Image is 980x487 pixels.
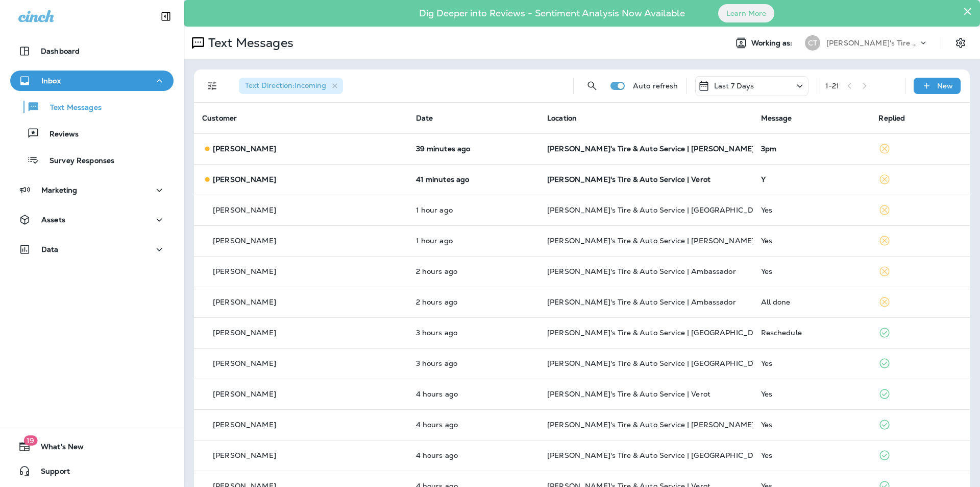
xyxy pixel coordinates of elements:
[10,96,174,118] button: Text Messages
[202,113,237,123] span: Customer
[10,41,174,61] button: Dashboard
[547,359,771,368] span: [PERSON_NAME]'s Tire & Auto Service | [GEOGRAPHIC_DATA]
[213,298,276,306] p: [PERSON_NAME]
[10,461,174,481] button: Support
[761,390,863,398] div: Yes
[547,113,577,123] span: Location
[389,12,715,15] p: Dig Deeper into Reviews - Sentiment Analysis Now Available
[714,82,754,90] p: Last 7 Days
[761,113,792,123] span: Message
[416,145,531,153] p: Sep 29, 2025 11:27 AM
[40,103,102,113] p: Text Messages
[416,359,531,367] p: Sep 29, 2025 08:50 AM
[416,237,531,245] p: Sep 29, 2025 10:29 AM
[547,236,834,245] span: [PERSON_NAME]'s Tire & Auto Service | [PERSON_NAME][GEOGRAPHIC_DATA]
[152,6,180,27] button: Collapse Sidebar
[10,71,174,91] button: Inbox
[41,47,80,55] p: Dashboard
[878,113,905,123] span: Replied
[718,4,774,22] button: Learn More
[761,298,863,306] div: All done
[582,76,602,96] button: Search Messages
[245,81,326,90] span: Text Direction : Incoming
[213,237,276,245] p: [PERSON_NAME]
[547,297,736,307] span: [PERSON_NAME]'s Tire & Auto Service | Ambassador
[10,239,174,260] button: Data
[951,34,970,52] button: Settings
[761,359,863,367] div: Yes
[41,245,59,253] p: Data
[202,76,223,96] button: Filters
[213,421,276,429] p: [PERSON_NAME]
[213,359,276,367] p: [PERSON_NAME]
[633,82,678,90] p: Auto refresh
[416,113,433,123] span: Date
[761,237,863,245] div: Yes
[213,206,276,214] p: [PERSON_NAME]
[10,123,174,144] button: Reviews
[416,298,531,306] p: Sep 29, 2025 09:07 AM
[751,39,795,48] span: Working as:
[416,175,531,183] p: Sep 29, 2025 11:24 AM
[761,329,863,337] div: Reschedule
[547,267,736,276] span: [PERSON_NAME]'s Tire & Auto Service | Ambassador
[10,210,174,230] button: Assets
[39,156,114,166] p: Survey Responses
[805,35,820,51] div: CT
[213,175,276,183] p: [PERSON_NAME]
[416,267,531,275] p: Sep 29, 2025 09:53 AM
[416,206,531,214] p: Sep 29, 2025 10:30 AM
[547,175,710,184] span: [PERSON_NAME]'s Tire & Auto Service | Verot
[547,328,771,337] span: [PERSON_NAME]'s Tire & Auto Service | [GEOGRAPHIC_DATA]
[10,436,174,457] button: 19What's New
[10,149,174,171] button: Survey Responses
[239,78,343,94] div: Text Direction:Incoming
[31,467,70,479] span: Support
[761,175,863,183] div: Y
[761,145,863,153] div: 3pm
[213,145,276,153] p: [PERSON_NAME]
[213,329,276,337] p: [PERSON_NAME]
[761,451,863,459] div: Yes
[761,421,863,429] div: Yes
[761,267,863,275] div: Yes
[41,216,65,224] p: Assets
[547,144,754,153] span: [PERSON_NAME]'s Tire & Auto Service | [PERSON_NAME]
[213,390,276,398] p: [PERSON_NAME]
[39,130,79,140] p: Reviews
[547,389,710,399] span: [PERSON_NAME]'s Tire & Auto Service | Verot
[41,77,61,85] p: Inbox
[547,205,834,215] span: [PERSON_NAME]'s Tire & Auto Service | [GEOGRAPHIC_DATA][PERSON_NAME]
[825,82,840,90] div: 1 - 21
[416,329,531,337] p: Sep 29, 2025 09:05 AM
[416,390,531,398] p: Sep 29, 2025 07:57 AM
[213,267,276,275] p: [PERSON_NAME]
[31,443,84,455] span: What's New
[547,420,754,429] span: [PERSON_NAME]'s Tire & Auto Service | [PERSON_NAME]
[937,82,953,90] p: New
[41,186,77,194] p: Marketing
[761,206,863,214] div: Yes
[963,3,972,19] button: Close
[547,451,771,460] span: [PERSON_NAME]'s Tire & Auto Service | [GEOGRAPHIC_DATA]
[23,435,37,446] span: 19
[10,180,174,200] button: Marketing
[213,451,276,459] p: [PERSON_NAME]
[416,451,531,459] p: Sep 29, 2025 07:26 AM
[416,421,531,429] p: Sep 29, 2025 07:34 AM
[826,39,918,47] p: [PERSON_NAME]'s Tire & Auto
[204,35,293,51] p: Text Messages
